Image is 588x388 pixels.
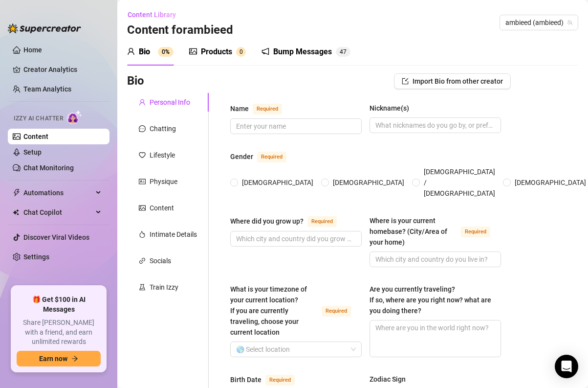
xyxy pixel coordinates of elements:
span: Required [461,227,490,237]
button: Content Library [127,7,184,23]
a: Content [23,133,48,140]
span: notification [261,47,269,55]
div: Socials [150,255,171,266]
h3: Bio [127,73,144,89]
span: Share [PERSON_NAME] with a friend, and earn unlimited rewards [17,318,101,347]
span: [DEMOGRAPHIC_DATA] / [DEMOGRAPHIC_DATA] [420,166,499,199]
span: Import Bio from other creator [413,77,503,85]
span: picture [139,205,146,211]
span: user [127,47,135,55]
span: What is your timezone of your current location? If you are currently traveling, choose your curre... [230,285,307,336]
span: thunderbolt [13,189,21,197]
span: Content Library [128,11,176,19]
div: Content [150,203,174,213]
img: AI Chatter [67,110,82,124]
span: 7 [343,48,347,55]
div: Physique [150,176,177,187]
div: Chatting [150,123,176,134]
sup: 0% [158,47,174,57]
sup: 0 [236,47,246,57]
div: Zodiac Sign [370,374,406,385]
span: user [139,99,146,106]
span: Required [322,306,351,317]
div: Products [201,46,232,58]
a: Setup [23,148,42,156]
div: Name [230,103,249,114]
div: Open Intercom Messenger [555,355,578,378]
h3: Content for ambieed [127,23,233,38]
button: Import Bio from other creator [394,73,511,89]
span: Are you currently traveling? If so, where are you right now? what are you doing there? [370,285,491,315]
span: experiment [139,284,146,291]
label: Gender [230,151,297,162]
span: import [402,78,409,85]
div: Train Izzy [150,282,178,293]
span: fire [139,231,146,238]
input: Where did you grow up? [236,233,354,244]
label: Zodiac Sign [370,374,413,385]
label: Name [230,103,293,114]
span: team [567,20,573,25]
img: Chat Copilot [13,209,19,216]
span: picture [189,47,197,55]
button: Earn nowarrow-right [17,351,101,366]
a: Creator Analytics [23,62,102,77]
label: Nickname(s) [370,103,416,114]
div: Lifestyle [150,150,175,160]
span: ambieed (ambieed) [505,15,572,30]
input: Nickname(s) [375,120,493,131]
a: Chat Monitoring [23,164,74,172]
div: Bump Messages [273,46,332,58]
span: heart [139,152,146,159]
label: Birth Date [230,374,305,386]
label: Where did you grow up? [230,215,348,227]
a: Discover Viral Videos [23,233,89,241]
a: Home [23,46,42,54]
span: Required [253,104,282,114]
span: Earn now [39,355,67,363]
div: Birth Date [230,374,261,385]
img: logo-BBDzfeDw.svg [8,23,81,33]
span: Required [307,216,337,227]
span: 4 [340,48,343,55]
span: link [139,257,146,264]
sup: 47 [336,47,350,57]
a: Team Analytics [23,85,71,93]
span: arrow-right [71,355,78,362]
div: Bio [139,46,150,58]
span: Izzy AI Chatter [14,114,63,123]
span: Chat Copilot [23,205,93,220]
span: message [139,125,146,132]
div: Where did you grow up? [230,216,304,227]
label: Where is your current homebase? (City/Area of your home) [370,215,501,248]
div: Where is your current homebase? (City/Area of your home) [370,215,457,248]
input: Name [236,121,354,132]
div: Intimate Details [150,229,197,240]
div: Gender [230,151,253,162]
span: idcard [139,178,146,185]
div: Personal Info [150,97,190,108]
span: [DEMOGRAPHIC_DATA] [329,177,408,188]
span: Automations [23,185,93,201]
span: Required [265,375,295,386]
span: Required [257,152,286,162]
div: Nickname(s) [370,103,409,114]
span: [DEMOGRAPHIC_DATA] [238,177,317,188]
a: Settings [23,253,49,261]
input: Where is your current homebase? (City/Area of your home) [375,254,493,265]
span: 🎁 Get $100 in AI Messages [17,295,101,314]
